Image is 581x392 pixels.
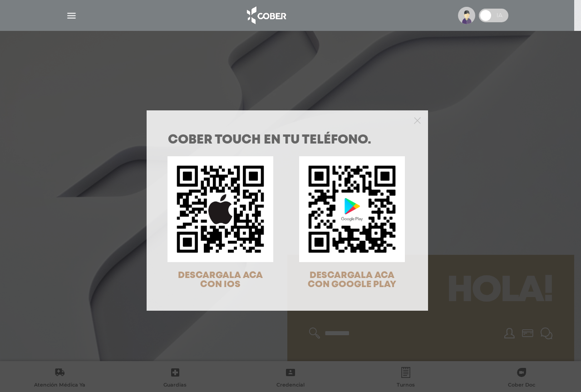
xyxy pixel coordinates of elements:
[299,156,405,262] img: qr-code
[178,271,263,289] span: DESCARGALA ACA CON IOS
[308,271,396,289] span: DESCARGALA ACA CON GOOGLE PLAY
[168,134,407,147] h1: COBER TOUCH en tu teléfono.
[414,116,421,124] button: Close
[167,156,273,262] img: qr-code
